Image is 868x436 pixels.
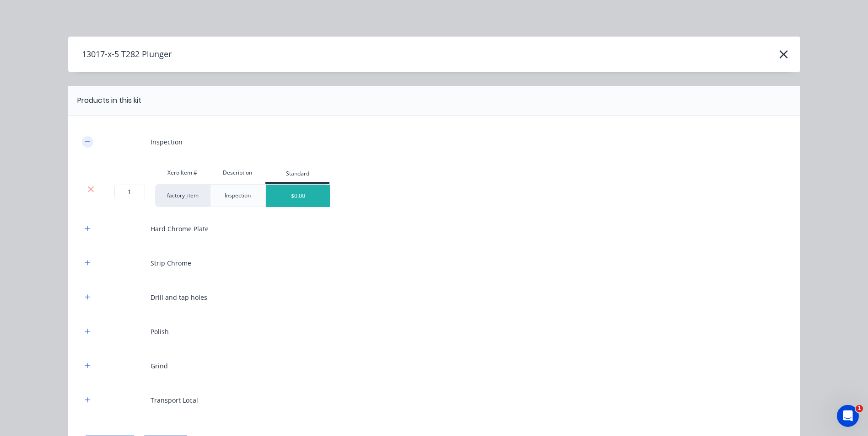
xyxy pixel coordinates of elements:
iframe: Intercom live chat [837,405,859,427]
div: factory_item [155,184,210,207]
div: Transport Local [151,395,198,405]
h4: 13017-x-5 T282 Plunger [68,46,172,63]
span: 1 [856,405,863,412]
div: Hard Chrome Plate [151,224,209,234]
div: Drill and tap holes [151,292,207,302]
div: Description [210,164,266,182]
input: ? [114,185,145,199]
div: Polish [151,327,169,336]
div: Grind [151,361,168,371]
div: Inspection [210,184,266,207]
div: Products in this kit [77,95,141,106]
div: Inspection [151,137,183,147]
div: Xero Item # [155,164,210,182]
div: $0.00 [266,185,330,207]
div: Standard [265,166,329,184]
div: Strip Chrome [151,258,191,268]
